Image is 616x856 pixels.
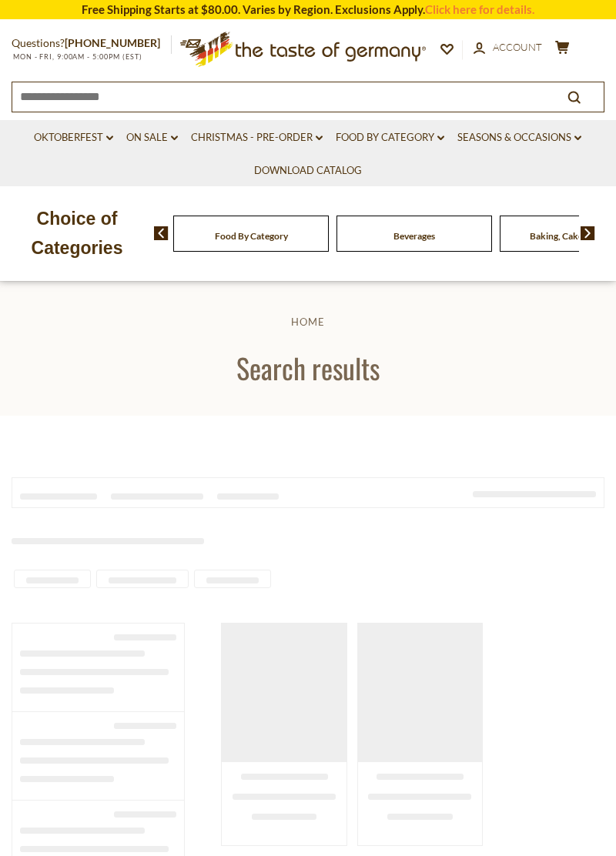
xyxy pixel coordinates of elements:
a: Beverages [393,230,435,242]
img: next arrow [581,226,595,240]
a: Christmas - PRE-ORDER [191,129,323,146]
img: previous arrow [154,226,169,240]
a: Download Catalog [254,162,362,179]
a: [PHONE_NUMBER] [65,36,160,49]
a: Account [474,39,542,56]
span: MON - FRI, 9:00AM - 5:00PM (EST) [12,52,142,61]
a: Food By Category [336,129,444,146]
h1: Search results [48,350,568,385]
a: On Sale [126,129,178,146]
a: Click here for details. [425,2,534,16]
a: Home [291,316,325,328]
a: Seasons & Occasions [457,129,581,146]
span: Account [493,41,542,53]
p: Questions? [12,34,172,53]
a: Oktoberfest [34,129,113,146]
a: Food By Category [215,230,288,242]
